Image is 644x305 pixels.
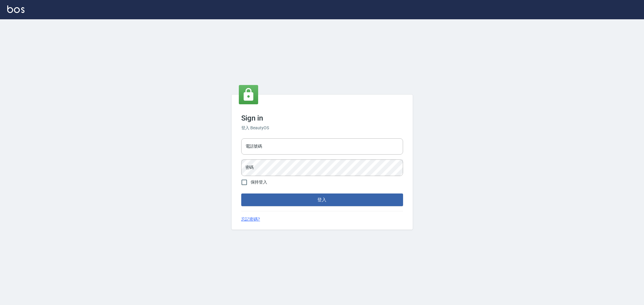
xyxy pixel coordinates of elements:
[7,5,24,13] img: Logo
[241,125,403,131] h6: 登入 BeautyOS
[241,114,403,122] h3: Sign in
[251,179,268,185] span: 保持登入
[241,193,403,206] button: 登入
[241,216,260,222] a: 忘記密碼?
